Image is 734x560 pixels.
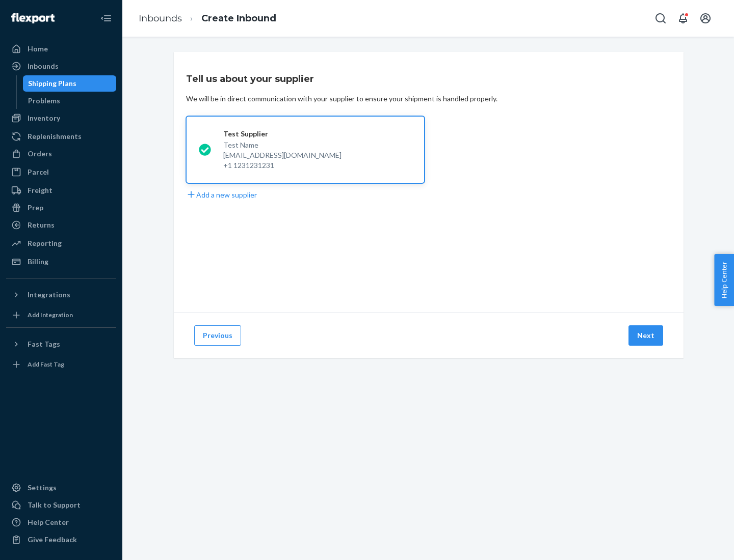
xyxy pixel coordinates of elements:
a: Settings [6,480,116,496]
div: Inbounds [28,61,59,71]
div: Fast Tags [28,339,60,349]
button: Give Feedback [6,531,116,548]
button: Previous [194,325,241,346]
a: Home [6,41,116,57]
a: Talk to Support [6,497,116,513]
a: Inbounds [6,58,116,74]
a: Reporting [6,235,116,251]
div: Inventory [28,113,60,123]
a: Inventory [6,110,116,126]
div: Billing [28,257,48,267]
div: Orders [28,149,52,159]
div: Give Feedback [28,535,77,545]
a: Replenishments [6,128,116,145]
div: Replenishments [28,131,82,142]
button: Fast Tags [6,336,116,352]
button: Next [628,325,663,346]
button: Close Navigation [96,8,116,29]
button: Add a new supplier [186,189,257,200]
div: Home [28,44,48,54]
a: Parcel [6,164,116,180]
div: Help Center [28,517,69,527]
div: Returns [28,220,55,230]
div: Shipping Plans [28,78,76,89]
div: Prep [28,203,43,213]
a: Add Fast Tag [6,356,116,373]
ol: breadcrumbs [130,4,284,34]
div: Problems [28,96,60,106]
a: Billing [6,254,116,270]
div: Reporting [28,238,62,248]
a: Shipping Plans [23,75,117,92]
img: Flexport logo [11,13,55,23]
a: Problems [23,93,117,109]
div: Add Integration [28,311,73,319]
div: Settings [28,483,57,493]
button: Help Center [714,254,734,306]
a: Inbounds [139,13,182,24]
a: Help Center [6,514,116,530]
div: Parcel [28,167,49,177]
button: Open account menu [695,8,716,29]
div: Add Fast Tag [28,360,64,369]
a: Orders [6,146,116,162]
a: Add Integration [6,307,116,323]
div: Talk to Support [28,500,81,510]
div: Freight [28,185,53,195]
button: Open Search Box [650,8,671,29]
a: Create Inbound [201,13,276,24]
h3: Tell us about your supplier [186,72,314,86]
a: Freight [6,182,116,199]
button: Open notifications [673,8,693,29]
a: Returns [6,217,116,233]
div: We will be in direct communication with your supplier to ensure your shipment is handled properly. [186,94,497,104]
a: Prep [6,200,116,216]
div: Integrations [28,290,70,300]
button: Integrations [6,287,116,303]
